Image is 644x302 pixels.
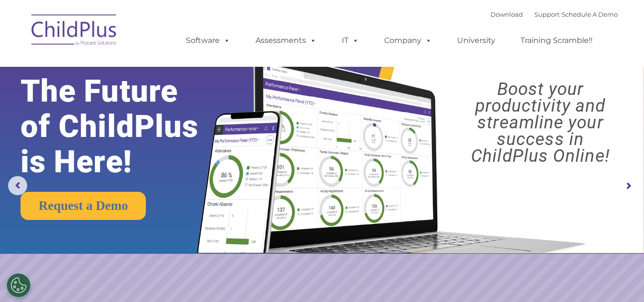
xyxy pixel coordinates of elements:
a: Software [176,31,240,50]
span: Phone number [133,102,173,109]
rs-layer: Boost your productivity and streamline your success in ChildPlus Online! [445,81,636,164]
a: Company [375,31,441,50]
a: IT [332,31,368,50]
a: Support [534,10,560,18]
font: | [491,10,618,18]
a: Assessments [246,31,326,50]
rs-layer: The Future of ChildPlus is Here! [20,73,226,179]
span: Last name [133,63,162,70]
a: University [448,31,505,50]
a: Schedule A Demo [562,10,618,18]
a: Download [491,10,523,18]
img: ChildPlus by Procare Solutions [27,8,122,55]
button: Cookies Settings [7,273,31,297]
a: Training Scramble!! [511,31,602,50]
a: Request a Demo [20,192,146,220]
